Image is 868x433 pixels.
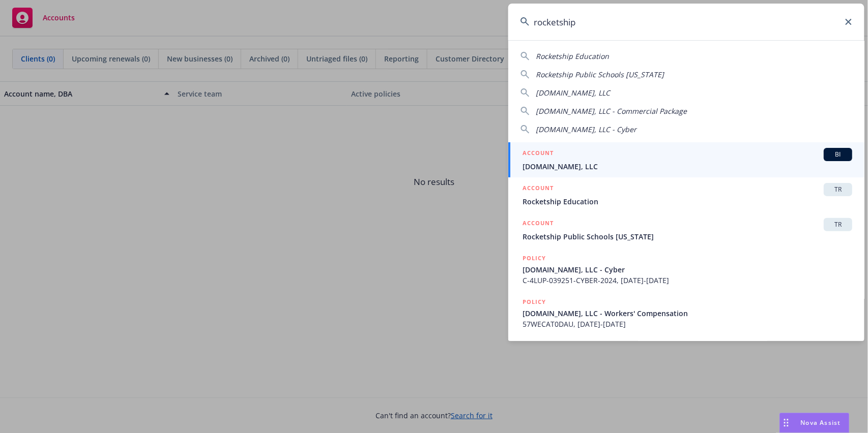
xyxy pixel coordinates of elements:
[523,148,554,160] h5: ACCOUNT
[523,161,852,172] span: [DOMAIN_NAME], LLC
[536,88,610,98] span: [DOMAIN_NAME], LLC
[780,413,793,432] div: Drag to move
[508,248,864,291] a: POLICY[DOMAIN_NAME], LLC - CyberC-4LUP-039251-CYBER-2024, [DATE]-[DATE]
[828,150,848,159] span: BI
[523,183,554,195] h5: ACCOUNT
[508,4,864,40] input: Search...
[523,341,546,351] h5: POLICY
[536,51,609,61] span: Rocketship Education
[523,264,852,275] span: [DOMAIN_NAME], LLC - Cyber
[523,275,852,286] span: C-4LUP-039251-CYBER-2024, [DATE]-[DATE]
[536,125,636,134] span: [DOMAIN_NAME], LLC - Cyber
[523,297,546,307] h5: POLICY
[828,185,848,194] span: TR
[536,70,664,79] span: Rocketship Public Schools [US_STATE]
[523,253,546,263] h5: POLICY
[508,142,864,177] a: ACCOUNTBI[DOMAIN_NAME], LLC
[523,196,852,207] span: Rocketship Education
[536,106,687,116] span: [DOMAIN_NAME], LLC - Commercial Package
[523,218,554,230] h5: ACCOUNT
[523,231,852,242] span: Rocketship Public Schools [US_STATE]
[508,291,864,335] a: POLICY[DOMAIN_NAME], LLC - Workers' Compensation57WECAT0DAU, [DATE]-[DATE]
[508,212,864,248] a: ACCOUNTTRRocketship Public Schools [US_STATE]
[523,319,852,329] span: 57WECAT0DAU, [DATE]-[DATE]
[828,220,848,229] span: TR
[801,418,841,427] span: Nova Assist
[523,308,852,319] span: [DOMAIN_NAME], LLC - Workers' Compensation
[508,335,864,379] a: POLICY
[508,177,864,212] a: ACCOUNTTRRocketship Education
[779,413,850,433] button: Nova Assist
